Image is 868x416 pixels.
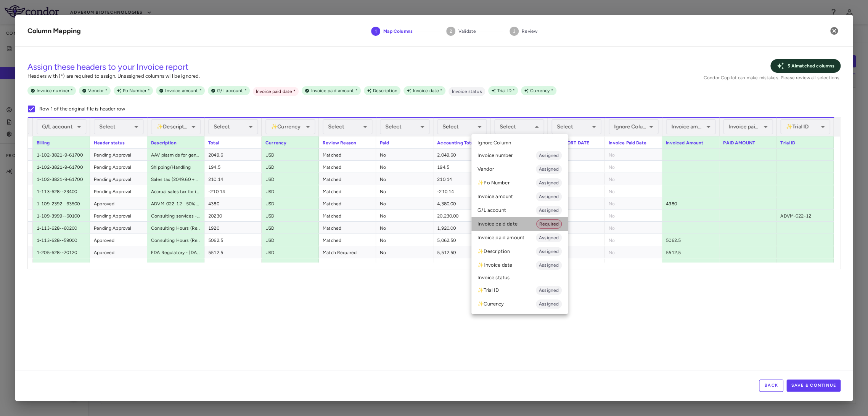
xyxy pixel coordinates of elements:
span: Assigned [536,262,562,269]
li: ✨ Trial ID [471,283,568,297]
span: Assigned [536,301,562,307]
span: Assigned [536,207,562,214]
span: Assigned [536,234,562,241]
li: Invoice paid date [471,217,568,231]
span: Ignore Column [477,139,511,146]
span: Required [537,221,561,227]
span: Assigned [536,248,562,255]
li: ✨ Currency [471,297,568,311]
li: ✨ Description [471,245,568,258]
span: Assigned [536,179,562,186]
span: Assigned [536,166,562,173]
li: Invoice amount [471,190,568,203]
li: ✨ Po Number [471,176,568,190]
li: ✨ Invoice date [471,258,568,272]
li: Invoice paid amount [471,231,568,245]
span: Assigned [536,287,562,294]
li: G/L account [471,203,568,217]
li: Invoice number [471,149,568,162]
li: Invoice status [471,272,568,283]
span: Assigned [536,152,562,159]
span: Assigned [536,193,562,200]
li: Vendor [471,162,568,176]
